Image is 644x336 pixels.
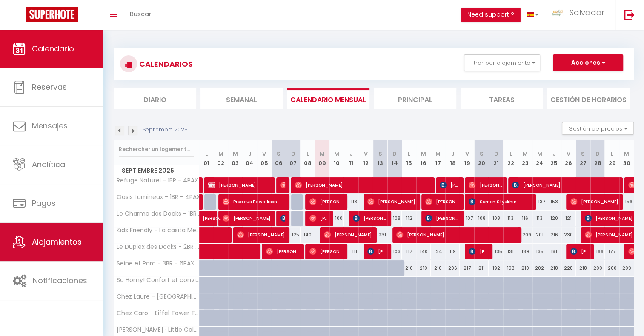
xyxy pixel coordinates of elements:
th: 12 [358,140,373,177]
div: 202 [532,260,547,276]
a: [PERSON_NAME] [199,211,214,227]
div: 119 [445,244,460,259]
div: 201 [532,227,547,243]
li: Gestión de horarios [547,88,630,109]
span: Pagos [32,198,56,208]
div: 200 [605,260,619,276]
li: Semanal [200,88,283,109]
li: Principal [374,88,456,109]
span: [PERSON_NAME] [203,206,222,222]
span: Alojamientos [32,236,82,247]
th: 27 [576,140,590,177]
th: 23 [518,140,532,177]
div: 206 [445,260,460,276]
th: 19 [460,140,474,177]
div: 211 [474,260,489,276]
div: 108 [474,211,489,226]
div: 112 [402,211,416,226]
div: 135 [532,244,547,259]
abbr: S [480,150,484,158]
span: Le Charme des Docks - 1BR - 4PAX [115,211,200,217]
div: 209 [518,227,532,243]
th: 17 [431,140,445,177]
span: Le Duplex des Docks - 2BR - 4PAX [115,244,200,250]
div: 217 [460,260,474,276]
span: [PERSON_NAME] [512,177,618,193]
div: 216 [547,227,561,243]
th: 10 [329,140,344,177]
abbr: L [408,150,410,158]
span: [PERSON_NAME] [223,210,271,226]
div: 218 [547,260,561,276]
span: [PERSON_NAME] [469,243,488,259]
th: 25 [547,140,561,177]
th: 11 [344,140,358,177]
div: 156 [619,194,634,210]
div: 125 [286,227,301,243]
span: Analítica [32,159,65,170]
span: [PERSON_NAME] [237,227,285,243]
div: 231 [373,227,387,243]
th: 18 [445,140,460,177]
div: 113 [503,211,518,226]
p: Septiembre 2025 [143,126,188,134]
th: 21 [489,140,503,177]
abbr: M [537,150,542,158]
div: 117 [402,244,416,259]
th: 08 [301,140,315,177]
li: Tareas [461,88,543,109]
button: Filtrar por alojamiento [464,54,540,71]
abbr: V [262,150,266,158]
span: [PERSON_NAME] [309,243,343,259]
div: 210 [416,260,431,276]
div: 139 [518,244,532,259]
button: Gestión de precios [562,122,634,135]
div: 210 [431,260,445,276]
div: 100 [329,211,344,226]
button: Acciones [553,54,623,71]
th: 03 [228,140,243,177]
abbr: M [624,150,629,158]
img: Super Booking [26,7,78,22]
span: [PERSON_NAME] [367,243,386,259]
li: Calendario mensual [287,88,369,109]
span: [PERSON_NAME] [295,177,430,193]
div: 137 [532,194,547,210]
span: [PERSON_NAME] [280,210,285,226]
th: 22 [503,140,518,177]
span: [PERSON_NAME] [280,177,285,193]
div: 228 [561,260,576,276]
span: Oasis Lumineux - 1BR - 4PAX [115,194,200,200]
abbr: S [581,150,585,158]
span: [PERSON_NAME] [353,210,386,226]
div: 140 [416,244,431,259]
th: 13 [373,140,387,177]
th: 29 [605,140,619,177]
div: 108 [489,211,503,226]
th: 20 [474,140,489,177]
span: Mensajes [32,120,68,131]
span: [PERSON_NAME] [469,177,502,193]
abbr: J [451,150,454,158]
div: 192 [489,260,503,276]
div: 210 [518,260,532,276]
div: 116 [518,211,532,226]
span: [PERSON_NAME] [425,194,459,210]
th: 06 [272,140,286,177]
div: 135 [489,244,503,259]
span: Notificaciones [33,275,87,286]
div: 193 [503,260,518,276]
abbr: V [364,150,368,158]
abbr: D [595,150,600,158]
button: Ouvrir le widget de chat LiveChat [7,3,32,29]
div: 140 [301,227,315,243]
th: 01 [199,140,214,177]
span: [PERSON_NAME] [309,210,329,226]
th: 05 [257,140,272,177]
span: Chez Caro - Eiffel Tower Terrace & Family Bliss - So Homy! [115,310,200,316]
span: Chez Laure - [GEOGRAPHIC_DATA] avec vue tour Eiffel. [GEOGRAPHIC_DATA] [115,293,200,300]
th: 26 [561,140,576,177]
abbr: J [552,150,556,158]
th: 07 [286,140,301,177]
h3: CALENDARIOS [137,54,193,74]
